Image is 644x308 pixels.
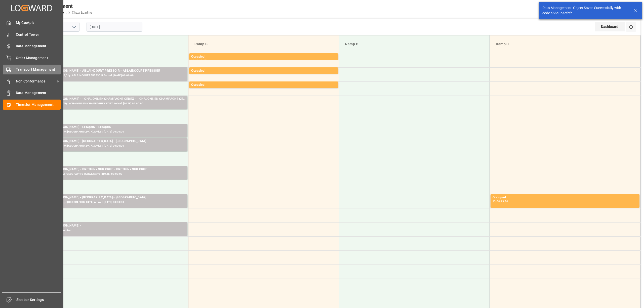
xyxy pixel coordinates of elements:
div: Transport [PERSON_NAME] - BRETIGNY SUR ORGE - BRETIGNY SUR ORGE [41,167,185,172]
a: Rate Management [3,41,61,51]
div: 13:30 [501,200,508,202]
div: Pallets: ,TU: 262,City: [GEOGRAPHIC_DATA],Arrival: [DATE] 00:00:00 [41,200,185,204]
div: Data Management: Object Saved Successfully with code a56e8b4cfefa [542,5,629,16]
div: - [500,200,501,202]
div: Pallets: 2,TU: 796,City: ~CHALONS EN CHAMPAGNE CEDEX,Arrival: [DATE] 00:00:00 [41,102,185,106]
div: Occupied [493,195,637,200]
div: Pallets: ,TU: 62,City: [GEOGRAPHIC_DATA],Arrival: [DATE] 00:00:00 [41,172,185,176]
input: DD-MM-YYYY [87,22,142,32]
div: Transport [PERSON_NAME] - [41,223,185,228]
a: Control Tower [3,29,61,39]
div: Transport [PERSON_NAME] - [GEOGRAPHIC_DATA] - [GEOGRAPHIC_DATA] [41,139,185,144]
div: Occupied [191,68,336,73]
button: open menu [70,23,78,31]
div: 08:30 [191,73,198,76]
div: Pallets: 13,TU: 1083,City: ABLAINCOURT PRESSOIR,Arrival: [DATE] 00:00:00 [41,73,185,78]
span: Rate Management [16,43,61,49]
div: Transport [PERSON_NAME] - [GEOGRAPHIC_DATA] - [GEOGRAPHIC_DATA] [41,195,185,200]
span: Order Management [16,55,61,61]
span: Control Tower [16,32,61,37]
a: Order Management [3,53,61,63]
div: Ramp B [192,39,335,49]
div: Pallets: ,TU: 213,City: [GEOGRAPHIC_DATA],Arrival: [DATE] 00:00:00 [41,130,185,134]
div: 09:15 [199,87,207,90]
div: Ramp C [343,39,486,49]
a: Data Management [3,88,61,98]
span: Data Management [16,90,61,96]
div: Transport [PERSON_NAME] - ABLAINCOURT PRESSOIR - ABLAINCOURT PRESSOIR [41,68,185,73]
div: 08:45 [199,73,207,76]
div: 08:00 [191,59,198,62]
div: Pallets: ,TU: 428,City: [GEOGRAPHIC_DATA],Arrival: [DATE] 00:00:00 [41,144,185,148]
a: Timeslot Management [3,100,61,109]
div: 08:15 [199,59,207,62]
span: Sidebar Settings [16,297,61,302]
div: Ramp D [494,39,636,49]
div: Ramp A [42,39,184,49]
a: Transport Management [3,65,61,74]
div: Occupied [191,54,336,59]
div: - [198,87,199,90]
div: Occupied [191,82,336,87]
div: Transport [PERSON_NAME] - ~CHALONS EN CHAMPAGNE CEDEX - ~CHALONS EN CHAMPAGNE CEDEX [41,97,185,102]
div: 09:00 [191,87,198,90]
div: - [198,73,199,76]
span: Non Conformance [16,79,56,84]
span: Transport Management [16,67,61,72]
div: - [198,59,199,62]
span: Timeslot Management [16,102,61,107]
div: Transport [PERSON_NAME] - LESQUIN - LESQUIN [41,125,185,130]
span: My Cockpit [16,20,61,25]
div: Pallets: ,TU: ,City: ,Arrival: [41,228,185,233]
a: My Cockpit [3,18,61,28]
div: Dashboard [595,22,625,31]
div: 13:00 [493,200,500,202]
